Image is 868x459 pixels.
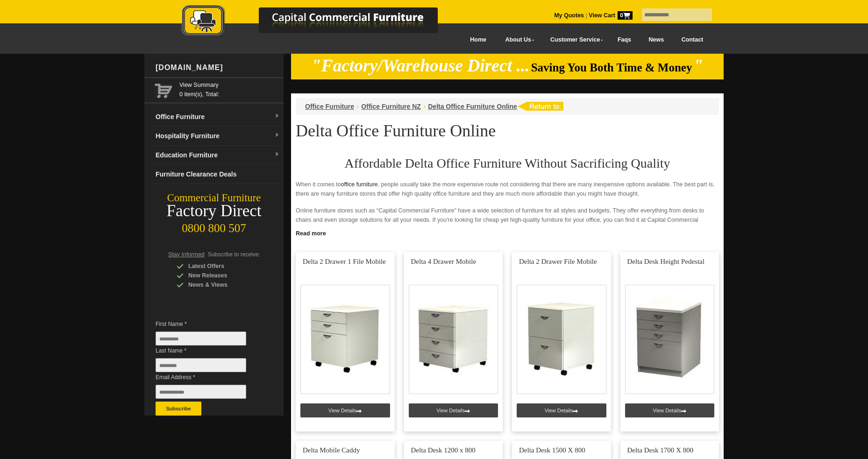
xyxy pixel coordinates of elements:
span: Subscribe to receive: [208,251,260,258]
span: Saving You Both Time & Money [531,61,692,74]
img: dropdown [274,133,280,138]
span: First Name * [156,319,260,329]
input: First Name * [156,332,246,346]
div: Commercial Furniture [144,191,284,205]
a: Office Furniture NZ [361,103,421,110]
input: Email Address * [156,385,246,399]
span: 0 item(s), Total: [179,80,280,98]
em: "Factory/Warehouse Direct ... [312,56,530,75]
span: Stay Informed [168,251,205,258]
p: Online furniture stores such as “Capital Commercial Furniture” have a wide selection of furniture... [296,206,719,234]
a: Contact [673,29,712,50]
a: Click to read more [291,226,724,238]
a: Customer Service [540,29,609,50]
a: Education Furnituredropdown [152,146,284,165]
a: Delta Office Furniture Online [428,103,517,110]
img: dropdown [274,113,280,119]
a: My Quotes [554,12,584,19]
img: dropdown [274,152,280,157]
div: [DOMAIN_NAME] [152,54,284,82]
p: When it comes to , people usually take the more expensive route not considering that there are ma... [296,180,719,198]
a: View Summary [179,80,280,90]
img: Capital Commercial Furniture Logo [156,5,483,39]
strong: View Cart [589,12,633,19]
img: return to [517,102,563,111]
span: Last Name * [156,346,260,355]
a: Office Furniture [305,103,354,110]
li: › [356,102,359,111]
input: Last Name * [156,358,246,372]
div: Factory Direct [144,205,284,218]
li: › [423,102,426,111]
a: office furniture [341,181,378,188]
span: 0 [618,11,633,20]
button: Subscribe [156,402,201,416]
a: Faqs [609,29,640,50]
a: Hospitality Furnituredropdown [152,127,284,146]
a: Capital Commercial Furniture Logo [156,5,483,42]
a: View Cart0 [587,12,633,19]
a: Furniture Clearance Deals [152,165,284,184]
em: " [694,56,704,75]
div: New Releases [177,271,265,280]
div: Latest Offers [177,261,265,271]
a: Office Furnituredropdown [152,107,284,127]
span: Email Address * [156,373,260,382]
h2: Affordable Delta Office Furniture Without Sacrificing Quality [296,156,719,170]
div: 0800 800 507 [144,217,284,235]
div: News & Views [177,280,265,290]
a: News [640,29,673,50]
a: About Us [495,29,540,50]
h1: Delta Office Furniture Online [296,122,719,140]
